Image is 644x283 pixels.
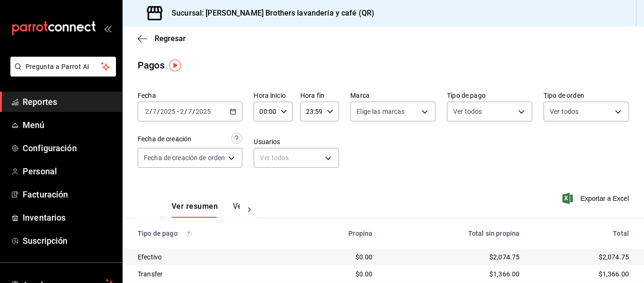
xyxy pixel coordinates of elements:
span: Ver todos [453,107,482,116]
div: $1,366.00 [535,269,629,279]
input: ---- [195,108,211,115]
div: Ver todos [254,148,339,168]
span: Configuración [23,142,115,154]
div: Fecha de creación [138,134,191,144]
span: Regresar [155,34,186,43]
div: Efectivo [138,252,284,262]
label: Usuarios [254,138,339,145]
span: / [157,108,160,115]
button: Exportar a Excel [564,193,629,204]
button: Ver pagos [233,202,268,218]
span: Fecha de creación de orden [144,153,225,163]
span: Facturación [23,188,115,201]
div: $2,074.75 [388,252,520,262]
input: -- [145,108,149,115]
label: Hora fin [300,92,339,99]
input: -- [152,108,157,115]
label: Tipo de pago [447,92,532,99]
span: Personal [23,165,115,178]
span: / [192,108,195,115]
input: -- [180,108,184,115]
div: Total [535,230,629,237]
button: Pregunta a Parrot AI [10,57,116,77]
label: Marca [350,92,436,99]
span: Elige las marcas [356,107,405,116]
svg: Los pagos realizados con Pay y otras terminales son montos brutos. [185,230,192,237]
input: -- [188,108,192,115]
span: / [184,108,187,115]
div: Tipo de pago [138,230,284,237]
h3: Sucursal: [PERSON_NAME] Brothers lavandería y café (QR) [164,8,374,19]
span: Menú [23,119,115,131]
input: ---- [160,108,176,115]
label: Tipo de orden [544,92,629,99]
span: Reportes [23,95,115,108]
button: open_drawer_menu [104,25,111,32]
div: Pagos [138,58,165,72]
label: Fecha [138,92,242,99]
span: Pregunta a Parrot AI [25,62,101,72]
span: Ver todos [550,107,578,116]
div: Propina [299,230,372,237]
div: Transfer [138,269,284,279]
span: Inventarios [23,211,115,224]
div: navigation tabs [172,202,240,218]
span: Suscripción [23,234,115,247]
div: $2,074.75 [535,252,629,262]
span: - [177,108,179,115]
span: / [149,108,152,115]
label: Hora inicio [254,92,292,99]
img: Tooltip marker [169,60,181,71]
button: Ver resumen [172,202,218,218]
div: $0.00 [299,269,372,279]
button: Regresar [138,34,186,43]
div: Total sin propina [388,230,520,237]
div: $0.00 [299,252,372,262]
a: Pregunta a Parrot AI [7,69,116,78]
div: $1,366.00 [388,269,520,279]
